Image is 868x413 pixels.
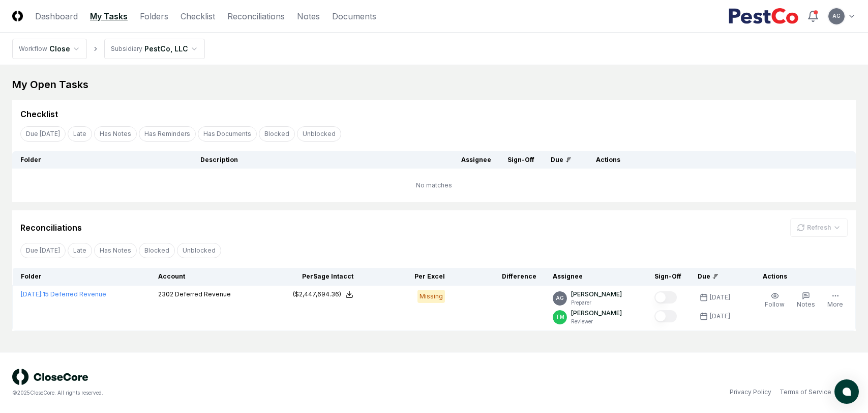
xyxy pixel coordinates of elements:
span: Notes [797,300,815,308]
span: AG [556,294,564,302]
a: Privacy Policy [730,388,771,397]
div: Subsidiary [111,44,142,53]
div: Actions [755,272,848,281]
p: [PERSON_NAME] [571,309,622,318]
button: Blocked [259,126,295,142]
span: Follow [765,300,785,308]
p: Preparer [571,299,622,307]
th: Folder [13,268,150,286]
div: [DATE] [710,293,730,302]
a: Checklist [181,10,215,22]
th: Description [192,151,454,169]
div: Workflow [19,44,47,53]
nav: breadcrumb [12,39,205,59]
div: Reconciliations [20,222,82,234]
a: Reconciliations [227,10,285,22]
th: Sign-Off [646,268,690,286]
a: Terms of Service [780,388,831,397]
button: Late [68,126,92,142]
a: Folders [140,10,168,22]
div: © 2025 CloseCore. All rights reserved. [12,389,434,397]
div: My Open Tasks [12,77,856,92]
span: AG [832,12,841,20]
div: Checklist [20,108,58,120]
th: Per Sage Intacct [270,268,362,286]
th: Per Excel [362,268,453,286]
button: Follow [763,290,787,311]
button: AG [827,7,846,25]
a: Documents [332,10,376,22]
a: Notes [297,10,320,22]
button: Has Documents [198,126,257,142]
div: Missing [417,290,445,303]
button: Late [68,243,92,258]
button: Unblocked [297,126,341,142]
button: Has Notes [94,126,137,142]
button: Due Today [20,126,66,142]
th: Difference [453,268,545,286]
button: Blocked [139,243,175,258]
button: More [825,290,845,311]
button: Due Today [20,243,66,258]
button: Mark complete [654,291,677,304]
img: Logo [12,11,23,21]
td: No matches [12,169,856,202]
img: PestCo logo [728,8,799,24]
button: Has Reminders [139,126,196,142]
span: TM [556,313,564,321]
p: [PERSON_NAME] [571,290,622,299]
a: My Tasks [90,10,128,22]
span: [DATE] : [21,290,43,298]
span: Deferred Revenue [175,290,231,298]
div: Due [698,272,738,281]
button: atlas-launcher [834,379,859,404]
div: ($2,447,694.36) [293,290,341,299]
button: ($2,447,694.36) [293,290,353,299]
th: Assignee [545,268,646,286]
a: [DATE]:15 Deferred Revenue [21,290,106,298]
th: Assignee [453,151,499,169]
button: Has Notes [94,243,137,258]
button: Unblocked [177,243,221,258]
button: Notes [795,290,817,311]
div: Account [158,272,262,281]
span: 2302 [158,290,173,298]
th: Folder [12,151,192,169]
button: Mark complete [654,310,677,322]
div: [DATE] [710,312,730,321]
div: Due [551,155,572,164]
p: Reviewer [571,318,622,325]
img: logo [12,369,88,385]
div: Actions [588,155,848,164]
th: Sign-Off [499,151,543,169]
a: Dashboard [35,10,78,22]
